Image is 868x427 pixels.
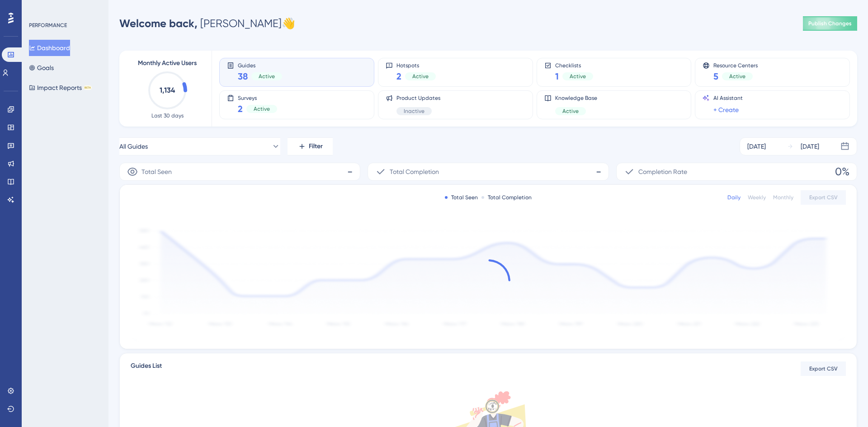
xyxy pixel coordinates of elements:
button: Publish Changes [803,16,857,31]
span: AI Assistant [713,94,743,102]
span: Publish Changes [808,20,852,27]
span: Export CSV [809,365,838,372]
span: Product Updates [396,94,440,102]
div: Weekly [748,194,766,201]
span: 5 [713,70,718,83]
button: All Guides [119,137,280,155]
span: Checklists [555,62,593,68]
button: Dashboard [29,40,70,56]
span: 2 [238,103,243,115]
span: Monthly Active Users [138,58,197,69]
div: [PERSON_NAME] 👋 [119,16,295,31]
span: All Guides [119,141,148,152]
span: Active [259,73,275,80]
span: Total Seen [142,166,172,177]
span: Active [570,73,586,80]
span: Filter [309,141,323,152]
div: Daily [727,194,741,201]
span: - [347,164,353,179]
span: Active [729,73,745,80]
div: [DATE] [747,141,766,152]
span: Welcome back, [119,17,198,30]
span: 1 [555,70,559,83]
button: Filter [288,137,333,155]
span: 38 [238,70,248,83]
button: Goals [29,60,54,76]
div: [DATE] [801,141,819,152]
div: PERFORMANCE [29,22,67,29]
span: Hotspots [396,62,436,68]
span: Active [412,73,429,80]
button: Impact ReportsBETA [29,80,92,96]
text: 1,134 [160,86,175,94]
button: Export CSV [801,190,846,205]
div: Total Seen [445,194,478,201]
span: Guides [238,62,282,68]
button: Export CSV [801,361,846,376]
div: Total Completion [481,194,532,201]
span: Last 30 days [151,112,184,119]
div: BETA [84,85,92,90]
a: + Create [713,104,739,115]
span: Total Completion [390,166,439,177]
span: 2 [396,70,401,83]
span: Knowledge Base [555,94,597,102]
span: Active [254,105,270,113]
span: Export CSV [809,194,838,201]
span: - [596,164,601,179]
span: Guides List [131,361,162,377]
span: Completion Rate [638,166,687,177]
span: Surveys [238,94,277,101]
span: Active [562,108,579,115]
div: Monthly [773,194,793,201]
span: Inactive [404,108,425,115]
span: 0% [835,164,849,179]
span: Resource Centers [713,62,758,68]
